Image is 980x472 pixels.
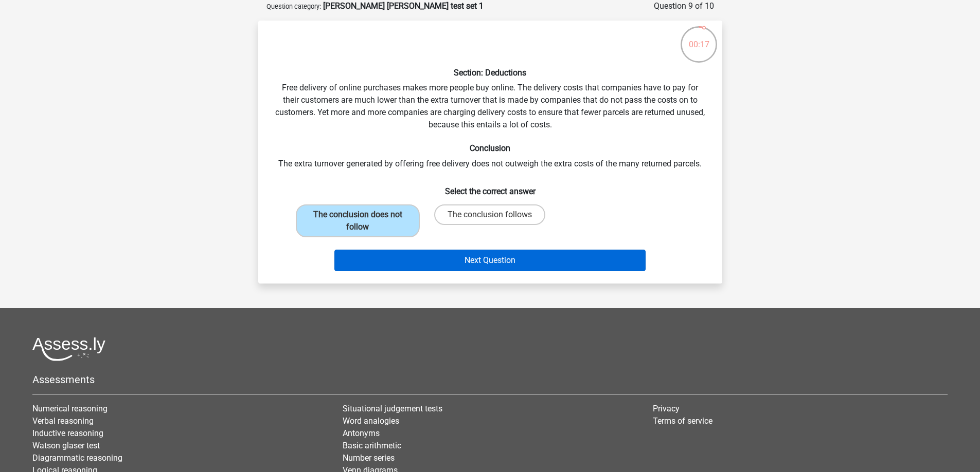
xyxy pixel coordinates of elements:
a: Inductive reasoning [32,428,103,438]
a: Basic arithmetic [343,441,401,450]
a: Privacy [653,404,680,413]
h5: Assessments [32,373,948,386]
a: Watson glaser test [32,441,100,450]
img: Assessly logo [32,337,105,361]
h6: Section: Deductions [275,68,706,78]
h6: Conclusion [275,143,706,153]
a: Terms of service [653,416,712,426]
strong: [PERSON_NAME] [PERSON_NAME] test set 1 [323,1,484,11]
a: Diagrammatic reasoning [32,453,122,463]
div: Free delivery of online purchases makes more people buy online. The delivery costs that companies... [262,29,718,275]
a: Word analogies [343,416,399,426]
h6: Select the correct answer [275,178,706,196]
button: Next Question [334,250,646,271]
a: Number series [343,453,395,463]
a: Antonyms [343,428,380,438]
div: 00:17 [680,25,718,51]
a: Numerical reasoning [32,404,108,413]
label: The conclusion does not follow [296,204,420,237]
a: Verbal reasoning [32,416,94,426]
a: Situational judgement tests [343,404,442,413]
small: Question category: [266,3,321,10]
label: The conclusion follows [434,204,545,225]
